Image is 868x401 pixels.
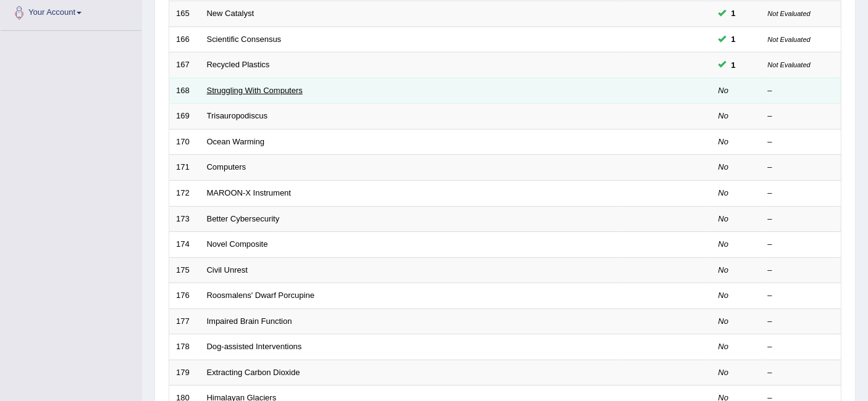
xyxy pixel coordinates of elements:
[718,214,729,223] em: No
[169,78,200,104] td: 168
[727,59,741,72] span: You can still take this question
[768,239,835,250] div: –
[768,136,835,148] div: –
[169,155,200,181] td: 171
[207,239,268,249] a: Novel Composite
[718,137,729,146] em: No
[727,7,741,20] span: You can still take this question
[207,342,302,351] a: Dog-assisted Interventions
[207,162,246,172] a: Computers
[718,239,729,249] em: No
[768,188,835,199] div: –
[169,360,200,386] td: 179
[718,368,729,377] em: No
[169,104,200,130] td: 169
[169,129,200,155] td: 170
[169,257,200,283] td: 175
[169,180,200,206] td: 172
[207,188,292,197] a: MAROON-X Instrument
[768,110,835,122] div: –
[718,188,729,197] em: No
[768,162,835,173] div: –
[207,291,314,300] a: Roosmalens' Dwarf Porcupine
[768,61,811,68] small: Not Evaluated
[718,162,729,172] em: No
[169,27,200,52] td: 166
[169,206,200,232] td: 173
[169,52,200,78] td: 167
[768,290,835,302] div: –
[169,1,200,27] td: 165
[718,291,729,300] em: No
[207,137,264,146] a: Ocean Warming
[169,308,200,334] td: 177
[727,33,741,46] span: You can still take this question
[207,316,292,326] a: Impaired Brain Function
[207,35,282,44] a: Scientific Consensus
[768,265,835,276] div: –
[207,265,248,275] a: Civil Unrest
[768,367,835,379] div: –
[207,9,255,18] a: New Catalyst
[768,10,811,17] small: Not Evaluated
[768,316,835,328] div: –
[718,265,729,275] em: No
[207,86,303,95] a: Struggling With Computers
[207,111,268,120] a: Trisauropodiscus
[768,85,835,97] div: –
[768,213,835,225] div: –
[169,283,200,309] td: 176
[718,111,729,120] em: No
[207,368,300,377] a: Extracting Carbon Dioxide
[718,86,729,95] em: No
[169,232,200,258] td: 174
[768,36,811,43] small: Not Evaluated
[718,316,729,326] em: No
[207,60,270,69] a: Recycled Plastics
[207,214,280,223] a: Better Cybersecurity
[768,341,835,353] div: –
[718,342,729,351] em: No
[169,334,200,360] td: 178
